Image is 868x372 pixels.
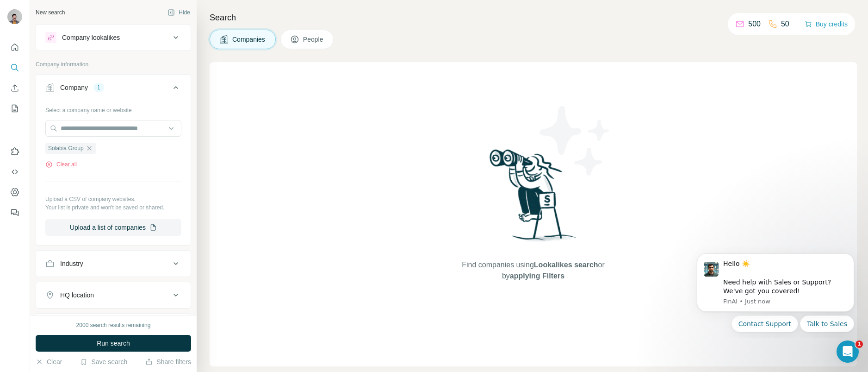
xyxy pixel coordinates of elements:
div: New search [36,8,65,17]
div: Industry [60,259,83,268]
span: Solabia Group [48,144,84,152]
h4: Search [210,11,857,24]
iframe: Intercom live chat [837,340,859,363]
button: My lists [7,100,22,117]
img: Surfe Illustration - Woman searching with binoculars [485,147,582,250]
img: Avatar [7,9,22,24]
button: Company lookalikes [36,26,191,49]
p: Your list is private and won't be saved or shared. [45,203,181,212]
p: Company information [36,60,191,69]
div: 1 [93,83,104,92]
button: Save search [80,357,127,366]
span: applying Filters [510,272,564,280]
button: Clear [36,357,62,366]
div: Company [60,83,88,92]
button: Company1 [36,76,191,102]
iframe: Intercom notifications message [683,245,868,338]
p: 500 [748,19,761,30]
span: 1 [856,340,863,348]
button: Quick start [7,39,22,56]
button: Use Surfe on LinkedIn [7,143,22,160]
button: Hide [161,6,197,19]
span: Find companies using or by [459,259,607,282]
button: Dashboard [7,184,22,201]
button: HQ location [36,284,191,306]
p: Upload a CSV of company websites. [45,195,181,203]
button: Buy credits [805,18,848,31]
button: Enrich CSV [7,80,22,96]
button: Upload a list of companies [45,219,181,236]
button: Share filters [145,357,191,366]
button: Search [7,59,22,76]
button: Run search [36,335,191,352]
div: Company lookalikes [62,33,120,42]
button: Clear all [45,160,77,169]
p: 50 [781,19,789,30]
span: People [303,35,324,44]
button: Feedback [7,204,22,221]
span: Lookalikes search [534,261,598,269]
div: HQ location [60,290,94,300]
div: Select a company name or website [45,102,181,114]
button: Use Surfe API [7,164,22,180]
div: 2000 search results remaining [76,321,151,329]
img: Surfe Illustration - Stars [533,99,617,183]
span: Companies [232,35,266,44]
span: Run search [97,339,130,348]
button: Industry [36,252,191,275]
